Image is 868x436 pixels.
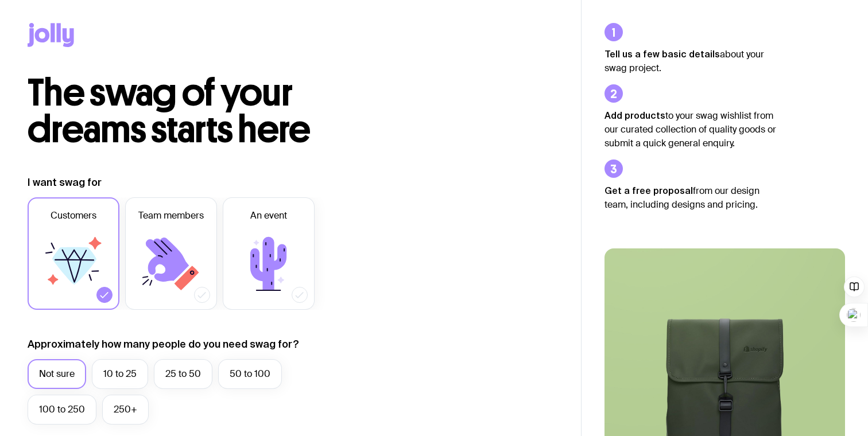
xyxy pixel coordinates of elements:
[604,49,720,59] strong: Tell us a few basic details
[218,359,282,389] label: 50 to 100
[28,70,311,152] span: The swag of your dreams starts here
[604,47,777,75] p: about your swag project.
[138,209,204,223] span: Team members
[28,176,102,189] label: I want swag for
[28,359,86,389] label: Not sure
[51,209,96,223] span: Customers
[92,359,148,389] label: 10 to 25
[28,395,96,425] label: 100 to 250
[250,209,287,223] span: An event
[604,184,777,212] p: from our design team, including designs and pricing.
[604,185,693,196] strong: Get a free proposal
[102,395,149,425] label: 250+
[154,359,212,389] label: 25 to 50
[604,108,777,150] p: to your swag wishlist from our curated collection of quality goods or submit a quick general enqu...
[28,337,299,351] label: Approximately how many people do you need swag for?
[604,110,665,120] strong: Add products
